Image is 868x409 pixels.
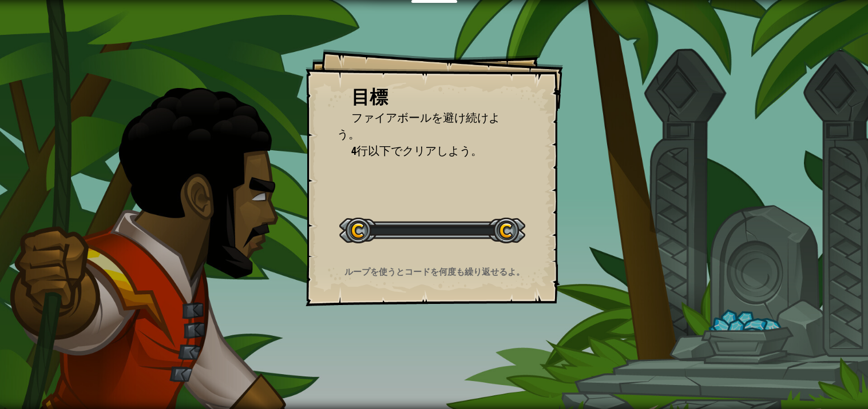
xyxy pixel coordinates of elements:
span: ファイアボールを避け続けよう。 [337,110,500,142]
span: 4行以下でクリアしよう。 [351,143,482,158]
li: 4行以下でクリアしよう。 [337,143,514,159]
div: 目標 [351,84,517,110]
li: ファイアボールを避け続けよう。 [337,110,514,142]
p: ループを使うとコードを何度も繰り返せるよ。 [320,266,549,278]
